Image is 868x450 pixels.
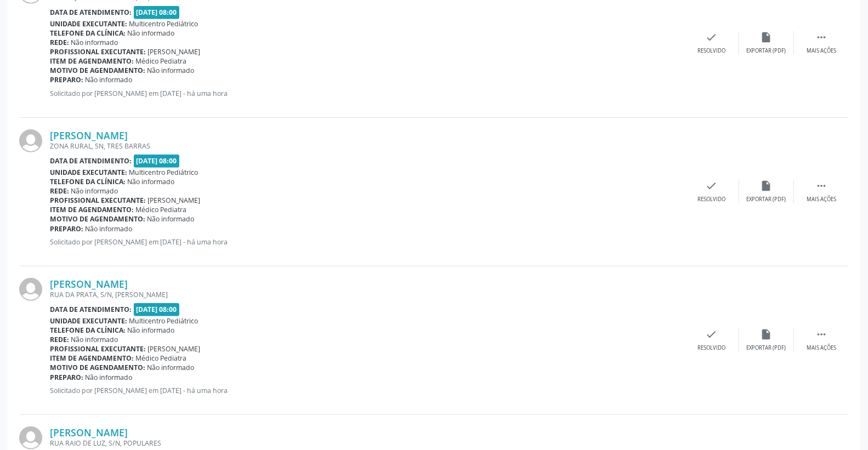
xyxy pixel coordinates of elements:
span: Não informado [71,38,118,47]
span: Não informado [128,29,175,38]
span: Não informado [128,177,175,186]
b: Unidade executante: [50,168,127,177]
b: Profissional executante: [50,196,146,205]
span: Médico Pediatra [136,354,187,363]
i:  [815,180,827,192]
span: Multicentro Pediátrico [129,316,198,326]
b: Data de atendimento: [50,305,132,314]
b: Preparo: [50,224,83,233]
span: Não informado [128,326,175,335]
b: Preparo: [50,75,83,84]
b: Rede: [50,186,69,196]
i: insert_drive_file [761,180,773,192]
i: insert_drive_file [761,31,773,43]
img: img [19,426,42,449]
b: Unidade executante: [50,19,127,29]
p: Solicitado por [PERSON_NAME] em [DATE] - há uma hora [50,89,684,98]
b: Rede: [50,38,69,47]
p: Solicitado por [PERSON_NAME] em [DATE] - há uma hora [50,386,684,395]
div: ZONA RURAL, SN, TRES BARRAS [50,141,684,151]
div: Exportar (PDF) [747,344,786,352]
span: Multicentro Pediátrico [129,19,198,29]
span: Não informado [147,363,195,372]
div: Exportar (PDF) [747,196,786,203]
b: Profissional executante: [50,47,146,56]
span: [DATE] 08:00 [134,155,180,167]
i: insert_drive_file [761,328,773,340]
b: Preparo: [50,373,83,382]
div: Mais ações [807,344,836,352]
a: [PERSON_NAME] [50,129,128,141]
b: Telefone da clínica: [50,326,126,335]
span: [PERSON_NAME] [148,47,201,56]
i:  [815,31,827,43]
img: img [19,278,42,301]
i: check [706,180,718,192]
div: Mais ações [807,196,836,203]
span: Médico Pediatra [136,56,187,66]
span: [PERSON_NAME] [148,344,201,354]
b: Profissional executante: [50,344,146,354]
div: Resolvido [697,344,725,352]
a: [PERSON_NAME] [50,278,128,290]
span: [DATE] 08:00 [134,303,180,316]
b: Unidade executante: [50,316,127,326]
b: Telefone da clínica: [50,177,126,186]
b: Data de atendimento: [50,156,132,166]
span: Não informado [147,214,195,224]
div: RUA DA PRATA, S/N, [PERSON_NAME] [50,290,684,299]
div: Resolvido [697,47,725,55]
img: img [19,129,42,152]
span: Não informado [86,224,133,233]
span: Não informado [86,75,133,84]
div: Mais ações [807,47,836,55]
b: Motivo de agendamento: [50,214,145,224]
p: Solicitado por [PERSON_NAME] em [DATE] - há uma hora [50,237,684,247]
span: Médico Pediatra [136,205,187,214]
span: Multicentro Pediátrico [129,168,198,177]
i:  [815,328,827,340]
b: Rede: [50,335,69,344]
span: [PERSON_NAME] [148,196,201,205]
div: RUA RAIO DE LUZ, S/N, POPULARES [50,438,684,448]
a: [PERSON_NAME] [50,426,128,438]
div: Resolvido [697,196,725,203]
div: Exportar (PDF) [747,47,786,55]
b: Motivo de agendamento: [50,66,145,75]
span: Não informado [147,66,195,75]
span: Não informado [71,186,118,196]
b: Item de agendamento: [50,56,134,66]
b: Motivo de agendamento: [50,363,145,372]
b: Telefone da clínica: [50,29,126,38]
i: check [706,328,718,340]
b: Item de agendamento: [50,205,134,214]
span: Não informado [86,373,133,382]
span: [DATE] 08:00 [134,6,180,19]
span: Não informado [71,335,118,344]
b: Data de atendimento: [50,8,132,17]
i: check [706,31,718,43]
b: Item de agendamento: [50,354,134,363]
